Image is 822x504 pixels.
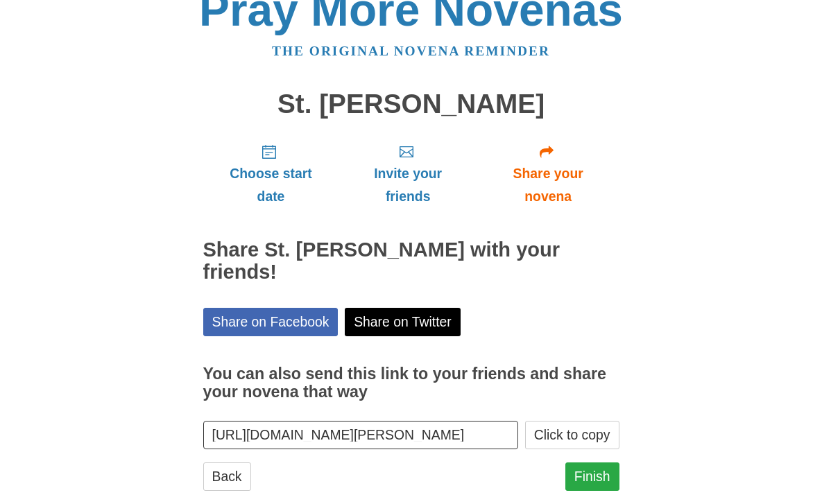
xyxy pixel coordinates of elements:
h3: You can also send this link to your friends and share your novena that way [203,365,619,401]
a: Share your novena [477,132,619,215]
a: Share on Facebook [203,308,339,336]
a: Choose start date [203,132,339,215]
a: Share on Twitter [345,308,461,336]
a: The original novena reminder [272,44,550,58]
h2: Share St. [PERSON_NAME] with your friends! [203,239,619,284]
button: Click to copy [525,421,619,449]
span: Invite your friends [352,162,463,208]
span: Choose start date [217,162,325,208]
a: Invite your friends [339,132,477,215]
h1: St. [PERSON_NAME] [203,89,619,119]
a: Back [203,462,251,491]
span: Share your novena [491,162,606,208]
a: Finish [565,462,619,491]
